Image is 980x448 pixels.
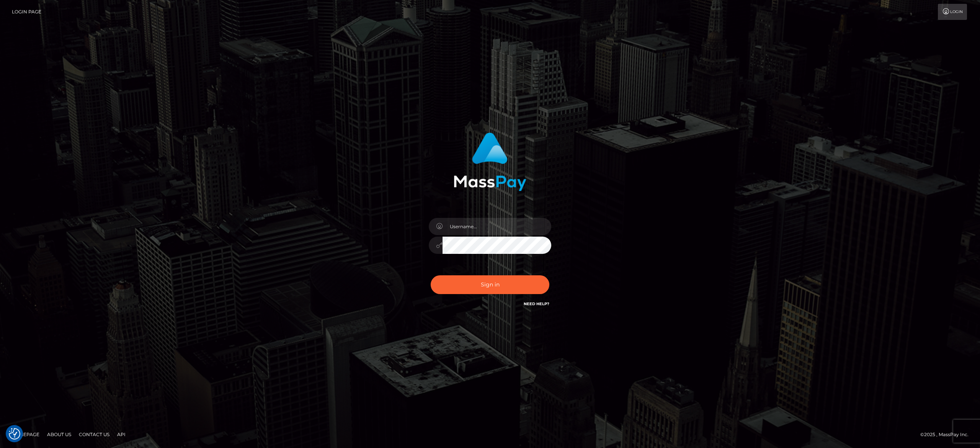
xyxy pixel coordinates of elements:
a: Need Help? [524,301,549,306]
a: About Us [44,428,74,440]
button: Sign in [431,275,549,294]
div: © 2025 , MassPay Inc. [920,430,974,439]
a: Homepage [8,428,42,440]
img: Revisit consent button [9,428,20,440]
img: MassPay Login [454,132,526,191]
a: Contact Us [76,428,113,440]
button: Consent Preferences [9,428,20,440]
a: Login [938,4,967,20]
a: Login Page [12,4,41,20]
a: API [114,428,129,440]
input: Username... [443,218,551,235]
